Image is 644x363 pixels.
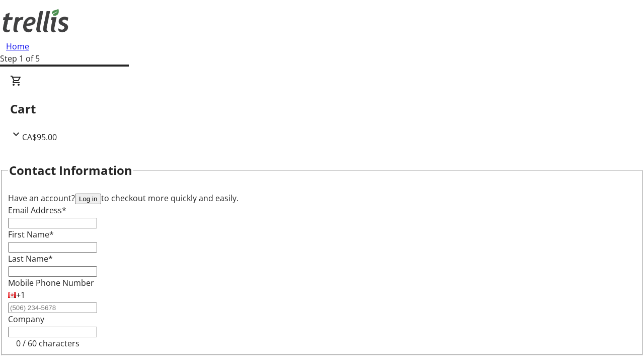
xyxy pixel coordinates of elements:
button: Log in [75,194,101,204]
label: Email Address* [8,205,66,216]
input: (506) 234-5678 [8,302,97,313]
label: Mobile Phone Number [8,277,94,288]
label: Last Name* [8,253,53,264]
tr-character-limit: 0 / 60 characters [16,338,79,349]
h2: Contact Information [9,161,132,179]
label: Company [8,314,44,325]
div: CartCA$95.00 [10,75,634,143]
span: CA$95.00 [22,132,57,143]
label: First Name* [8,229,54,240]
h2: Cart [10,100,634,118]
div: Have an account? to checkout more quickly and easily. [8,192,636,204]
